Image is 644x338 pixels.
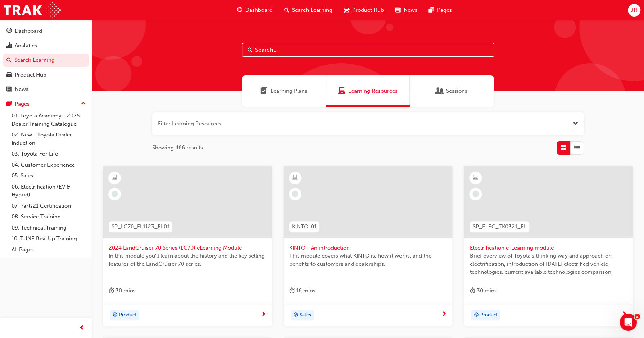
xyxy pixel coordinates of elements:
span: JH [631,6,638,14]
span: learningResourceType_ELEARNING-icon [473,173,478,182]
a: Product Hub [3,68,89,82]
span: Learning Plans [271,87,307,95]
button: JH [628,4,640,17]
a: 10. TUNE Rev-Up Training [9,233,89,244]
a: Dashboard [3,24,89,38]
span: target-icon [473,311,479,320]
span: next-icon [622,311,627,318]
span: duration-icon [289,286,295,295]
span: Grid [561,144,566,152]
a: Learning PlansLearning Plans [242,75,326,107]
a: Analytics [3,39,89,52]
div: Dashboard [15,27,42,35]
a: car-iconProduct Hub [338,3,390,18]
span: Brief overview of Toyota’s thinking way and approach on electrification, introduction of [DATE] e... [470,252,627,276]
div: News [15,85,28,93]
a: News [3,83,89,96]
span: 2 [634,314,640,319]
button: Open the filter [573,120,578,128]
span: chart-icon [6,43,12,49]
span: news-icon [395,6,401,15]
span: Learning Resources [338,87,345,95]
iframe: Intercom live chat [620,314,637,331]
a: 03. Toyota For Life [9,148,89,159]
span: Showing 466 results [152,144,203,152]
span: news-icon [6,86,12,93]
span: Sales [300,311,311,319]
a: news-iconNews [390,3,423,18]
span: Search Learning [292,6,332,14]
a: SessionsSessions [410,75,494,107]
span: Learning Plans [260,87,268,95]
div: Product Hub [15,71,46,79]
span: car-icon [344,6,349,15]
a: search-iconSearch Learning [278,3,338,18]
span: Sessions [436,87,443,95]
span: Sessions [446,87,467,95]
span: SP_LC70_FL1123_EL01 [112,223,169,231]
span: guage-icon [237,6,242,15]
span: pages-icon [6,101,12,107]
span: Learning Resources [348,87,398,95]
span: KINTO-01 [292,223,317,231]
span: Electrification e-Learning module [470,244,627,252]
span: guage-icon [6,28,12,34]
a: 01. Toyota Academy - 2025 Dealer Training Catalogue [9,110,89,129]
div: 30 mins [109,286,136,295]
span: target-icon [113,311,118,320]
span: search-icon [284,6,289,15]
span: Pages [437,6,452,14]
a: 02. New - Toyota Dealer Induction [9,129,89,148]
button: Pages [3,97,89,111]
a: 09. Technical Training [9,222,89,233]
span: News [404,6,417,14]
span: Product Hub [352,6,384,14]
a: 08. Service Training [9,211,89,222]
span: duration-icon [109,286,114,295]
span: learningResourceType_ELEARNING-icon [292,173,298,182]
span: next-icon [441,311,446,318]
span: Dashboard [245,6,273,14]
div: 30 mins [470,286,496,295]
a: 04. Customer Experience [9,159,89,171]
a: 06. Electrification (EV & Hybrid) [9,181,89,200]
a: 05. Sales [9,170,89,181]
span: pages-icon [429,6,434,15]
a: 07. Parts21 Certification [9,200,89,212]
span: learningRecordVerb_NONE-icon [472,191,479,197]
span: KINTO - An introduction [289,244,447,252]
span: This module covers what KINTO is, how it works, and the benefits to customers and dealerships. [289,252,447,268]
a: pages-iconPages [423,3,458,18]
span: SP_ELEC_TK0321_EL [472,223,526,231]
div: 16 mins [289,286,316,295]
img: Trak [4,2,61,18]
span: 2024 LandCruiser 70 Series (LC70) eLearning Module [109,244,266,252]
div: Pages [15,100,30,108]
span: prev-icon [79,324,85,333]
span: List [574,144,580,152]
span: car-icon [6,72,12,78]
span: Product [119,311,137,319]
a: Learning ResourcesLearning Resources [326,75,410,107]
button: DashboardAnalyticsSearch LearningProduct HubNews [3,23,89,97]
a: KINTO-01KINTO - An introductionThis module covers what KINTO is, how it works, and the benefits t... [284,166,453,327]
span: learningResourceType_ELEARNING-icon [112,173,117,182]
span: Search [248,46,253,54]
a: guage-iconDashboard [231,3,278,18]
span: learningRecordVerb_NONE-icon [112,191,118,197]
a: Search Learning [3,54,89,67]
a: SP_LC70_FL1123_EL012024 LandCruiser 70 Series (LC70) eLearning ModuleIn this module you'll learn ... [103,166,272,327]
span: next-icon [261,311,266,318]
span: learningRecordVerb_NONE-icon [292,191,298,197]
span: up-icon [81,99,86,108]
span: duration-icon [470,286,475,295]
span: target-icon [293,311,298,320]
span: search-icon [6,57,12,64]
div: Analytics [15,42,37,50]
span: Product [480,311,498,319]
a: All Pages [9,244,89,255]
span: In this module you'll learn about the history and the key selling features of the LandCruiser 70 ... [109,252,266,268]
